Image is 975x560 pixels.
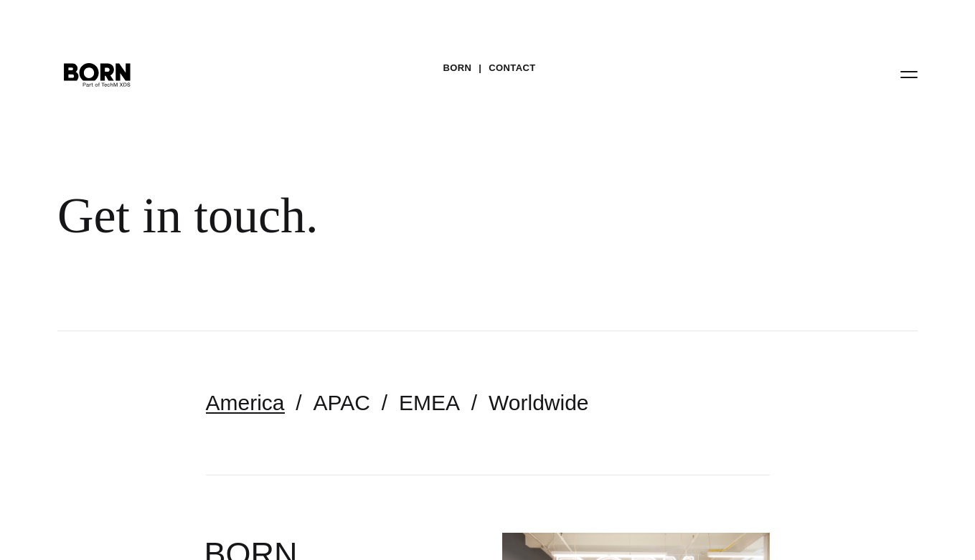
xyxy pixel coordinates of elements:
[399,391,460,414] a: EMEA
[57,186,875,245] div: Get in touch.
[443,57,471,79] a: BORN
[314,391,370,414] a: APAC
[489,391,589,414] a: Worldwide
[489,57,535,79] a: Contact
[892,59,926,89] button: Open
[206,391,285,414] a: America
